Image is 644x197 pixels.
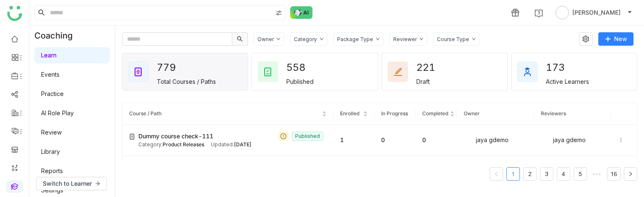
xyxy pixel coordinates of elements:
[464,110,480,117] span: Owner
[286,59,317,76] div: 558
[557,167,570,181] li: 4
[333,156,374,187] td: 0
[157,78,216,85] div: Total Courses / Paths
[374,125,415,156] td: 0
[41,71,60,78] a: Events
[556,6,569,19] img: avatar
[541,110,566,117] span: Reviewers
[535,9,543,18] img: help.svg
[574,167,587,181] li: 5
[415,156,457,187] td: 0
[422,110,448,117] span: Completed
[574,168,587,180] a: 5
[614,34,627,44] span: New
[340,110,359,117] span: Enrolled
[211,141,252,149] div: Updated:
[36,177,107,190] button: Switch to Learner
[294,36,317,42] div: Category
[624,167,637,181] button: Next Page
[557,168,570,180] a: 4
[572,8,621,17] span: [PERSON_NAME]
[522,67,532,77] img: active_learners.svg
[29,26,85,46] div: Coaching
[286,78,314,85] div: Published
[41,90,64,97] a: Practice
[590,167,604,181] li: Next 5 Pages
[381,110,408,117] span: In Progress
[490,167,503,181] button: Previous Page
[129,110,161,117] span: Course / Path
[554,6,634,19] button: [PERSON_NAME]
[507,168,519,180] a: 1
[41,129,62,136] a: Review
[540,167,553,181] li: 3
[257,36,274,42] div: Owner
[524,168,536,180] a: 2
[540,168,553,180] a: 3
[138,132,213,141] span: Dummy course check-111
[374,156,415,187] td: 0
[415,125,457,156] td: 0
[129,134,135,140] img: create-new-course.svg
[393,36,417,42] div: Reviewer
[590,167,604,181] span: •••
[546,78,589,85] div: Active Learners
[41,148,60,155] a: Library
[608,168,620,180] a: 16
[598,32,634,46] button: New
[41,167,63,174] a: Reports
[506,167,520,181] li: 1
[263,67,273,77] img: published_courses.svg
[7,6,22,21] img: logo
[157,59,187,76] div: 779
[333,125,374,156] td: 1
[292,132,323,141] nz-tag: Published
[41,187,63,194] a: Settings
[337,36,373,42] div: Package Type
[138,141,204,149] div: Category:
[416,78,430,85] div: Draft
[464,135,527,145] div: jaya gdemo
[41,109,74,117] a: AI Role Play
[416,59,447,76] div: 221
[523,167,537,181] li: 2
[541,135,551,145] img: 68505838512bef77ea22beca
[464,135,474,145] img: 68505838512bef77ea22beca
[541,135,605,145] div: jaya gdemo
[234,141,252,148] span: [DATE]
[275,10,282,16] img: search-type.svg
[133,67,143,77] img: total_courses.svg
[607,167,621,181] li: 16
[163,141,204,148] span: Product Releases
[437,36,469,42] div: Course Type
[546,59,576,76] div: 173
[290,6,313,19] img: ask-buddy-normal.svg
[41,52,57,59] a: Learn
[393,67,403,77] img: draft_courses.svg
[43,179,92,188] span: Switch to Learner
